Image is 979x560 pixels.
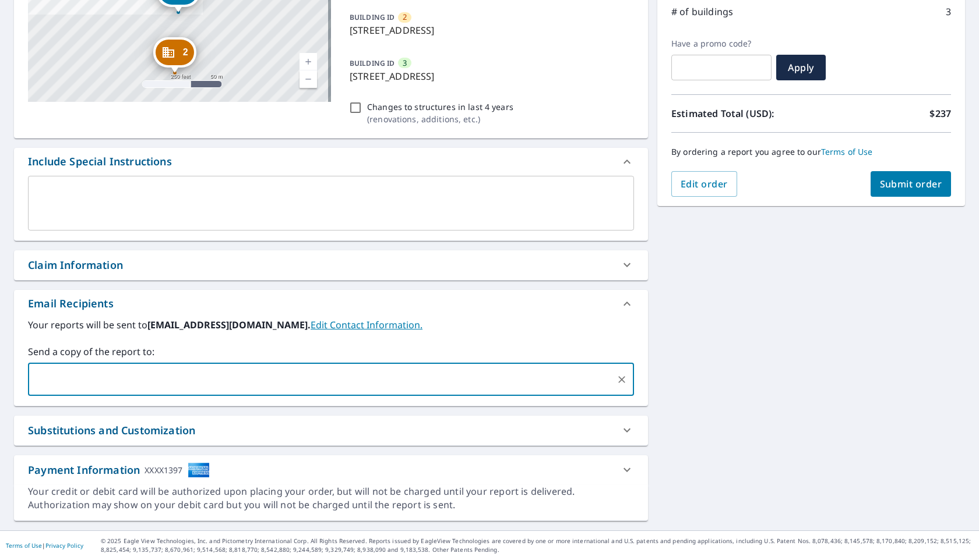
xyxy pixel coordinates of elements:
[28,318,634,332] label: Your reports will be sent to
[681,178,728,190] span: Edit order
[880,178,942,190] span: Submit order
[350,12,395,22] p: BUILDING ID
[929,107,951,120] p: $237
[671,5,733,19] p: # of buildings
[28,462,210,478] div: Payment Information
[28,257,123,273] div: Claim Information
[871,171,952,197] button: Submit order
[14,290,648,318] div: Email Recipients
[821,146,873,157] a: Terms of Use
[14,148,648,176] div: Include Special Instructions
[614,371,630,388] button: Clear
[153,37,196,73] div: Dropped pin, building 2, Commercial property, 7310 Westfield Plaza Dr Belleville, IL 62223
[147,318,311,331] b: [EMAIL_ADDRESS][DOMAIN_NAME].
[14,250,648,280] div: Claim Information
[367,101,513,113] p: Changes to structures in last 4 years
[300,53,317,70] a: Current Level 17, Zoom In
[28,423,195,438] div: Substitutions and Customization
[28,345,634,359] label: Send a copy of the report to:
[188,462,210,478] img: cardImage
[671,107,811,120] p: Estimated Total (USD):
[6,541,42,550] a: Terms of Use
[671,147,951,157] p: By ordering a report you agree to our
[14,455,648,485] div: Payment InformationXXXX1397cardImage
[145,462,182,478] div: XXXX1397
[350,69,629,83] p: [STREET_ADDRESS]
[350,23,629,37] p: [STREET_ADDRESS]
[403,58,407,69] span: 3
[28,296,114,311] div: Email Recipients
[367,113,513,125] p: ( renovations, additions, etc. )
[45,541,83,550] a: Privacy Policy
[786,61,816,74] span: Apply
[350,58,395,68] p: BUILDING ID
[183,48,188,56] span: 2
[403,12,407,23] span: 2
[6,542,83,549] p: |
[300,70,317,88] a: Current Level 17, Zoom Out
[946,5,951,19] p: 3
[671,171,737,197] button: Edit order
[28,485,634,512] div: Your credit or debit card will be authorized upon placing your order, but will not be charged unt...
[14,416,648,445] div: Substitutions and Customization
[671,38,772,49] label: Have a promo code?
[28,154,172,169] div: Include Special Instructions
[776,55,826,80] button: Apply
[311,318,422,331] a: EditContactInfo
[101,537,973,554] p: © 2025 Eagle View Technologies, Inc. and Pictometry International Corp. All Rights Reserved. Repo...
